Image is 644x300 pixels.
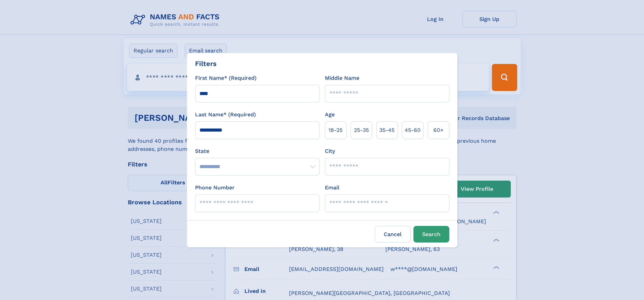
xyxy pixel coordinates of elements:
[329,126,342,134] span: 18‑25
[195,111,256,119] label: Last Name* (Required)
[375,226,411,243] label: Cancel
[325,74,359,82] label: Middle Name
[413,226,449,243] button: Search
[354,126,369,134] span: 25‑35
[325,111,335,119] label: Age
[379,126,395,134] span: 35‑45
[195,74,257,82] label: First Name* (Required)
[325,184,339,192] label: Email
[325,147,335,155] label: City
[405,126,421,134] span: 45‑60
[195,59,217,69] div: Filters
[195,147,319,155] label: State
[195,184,235,192] label: Phone Number
[433,126,444,134] span: 60+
